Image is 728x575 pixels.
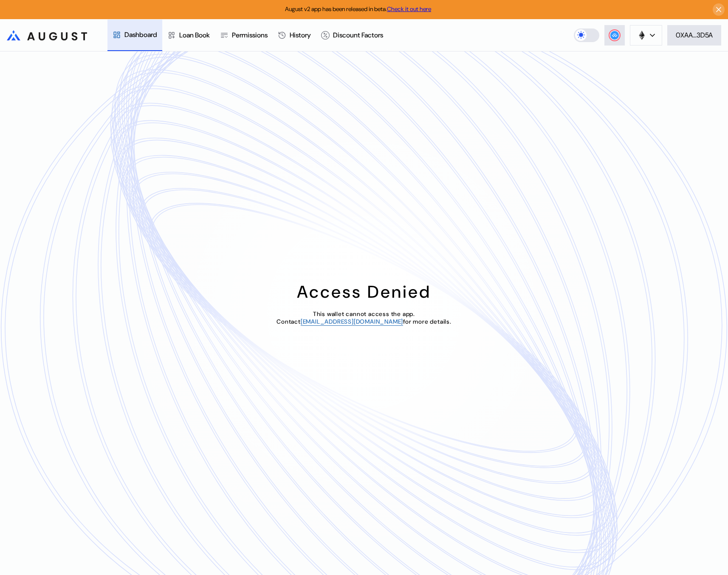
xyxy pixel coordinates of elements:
[162,20,215,51] a: Loan Book
[316,20,388,51] a: Discount Factors
[637,31,646,40] img: chain logo
[285,5,431,13] span: August v2 app has been released in beta.
[676,31,713,40] div: 0XAA...3D5A
[333,31,383,40] div: Discount Factors
[107,20,162,51] a: Dashboard
[387,5,431,13] a: Check it out here
[301,318,403,326] a: [EMAIL_ADDRESS][DOMAIN_NAME]
[215,20,273,51] a: Permissions
[277,310,451,325] span: This wallet cannot access the app. Contact for more details.
[179,31,210,40] div: Loan Book
[124,30,157,39] div: Dashboard
[232,31,268,40] div: Permissions
[630,25,662,46] button: chain logo
[667,25,721,46] button: 0XAA...3D5A
[297,281,431,303] div: Access Denied
[273,20,316,51] a: History
[290,31,311,40] div: History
